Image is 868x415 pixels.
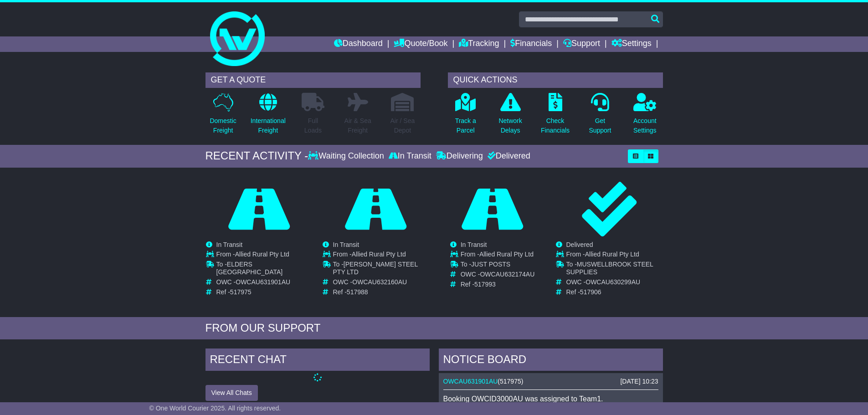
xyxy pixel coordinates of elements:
[443,395,658,403] p: Booking OWCID3000AU was assigned to Team1.
[498,116,522,135] p: Network Delays
[394,36,447,52] a: Quote/Book
[566,261,663,278] td: To -
[352,251,406,258] span: Allied Rural Pty Ltd
[580,288,601,296] span: 517906
[563,36,600,52] a: Support
[205,385,258,401] button: View All Chats
[347,288,368,296] span: 517988
[585,251,639,258] span: Allied Rural Pty Ltd
[216,278,313,288] td: OWC -
[566,251,663,261] td: From -
[633,116,657,135] p: Account Settings
[588,92,611,140] a: GetSupport
[485,151,530,161] div: Delivered
[250,92,286,140] a: InternationalFreight
[216,261,313,278] td: To -
[633,92,657,140] a: AccountSettings
[334,36,383,52] a: Dashboard
[333,251,429,261] td: From -
[461,251,535,261] td: From -
[566,288,663,296] td: Ref -
[216,241,243,248] span: In Transit
[480,271,534,278] span: OWCAU632174AU
[205,322,663,335] div: FROM OUR SUPPORT
[235,251,289,258] span: Allied Rural Pty Ltd
[589,116,611,135] p: Get Support
[471,261,510,268] span: JUST POSTS
[386,151,434,161] div: In Transit
[498,92,522,140] a: NetworkDelays
[566,278,663,288] td: OWC -
[333,278,429,288] td: OWC -
[461,271,535,281] td: OWC -
[510,36,552,52] a: Financials
[461,281,535,288] td: Ref -
[500,378,521,385] span: 517975
[439,348,663,373] div: NOTICE BOARD
[620,378,658,385] div: [DATE] 10:23
[459,36,499,52] a: Tracking
[474,281,496,288] span: 517993
[566,241,593,248] span: Delivered
[443,378,658,385] div: ( )
[344,116,371,135] p: Air & Sea Freight
[333,261,429,278] td: To -
[205,149,308,163] div: RECENT ACTIVITY -
[566,261,653,276] span: MUSWELLBROOK STEEL SUPPLIES
[205,72,421,88] div: GET A QUOTE
[479,251,534,258] span: Allied Rural Pty Ltd
[251,116,286,135] p: International Freight
[333,241,360,248] span: In Transit
[216,288,313,296] td: Ref -
[230,288,252,296] span: 517975
[149,405,281,412] span: © One World Courier 2025. All rights reserved.
[434,151,485,161] div: Delivering
[541,116,570,135] p: Check Financials
[540,92,570,140] a: CheckFinancials
[308,151,386,161] div: Waiting Collection
[461,241,487,248] span: In Transit
[216,261,283,276] span: ELDERS [GEOGRAPHIC_DATA]
[586,278,640,286] span: OWCAU630299AU
[333,288,429,296] td: Ref -
[390,116,415,135] p: Air / Sea Depot
[205,348,430,373] div: RECENT CHAT
[455,92,477,140] a: Track aParcel
[209,92,236,140] a: DomesticFreight
[455,116,476,135] p: Track a Parcel
[236,278,290,286] span: OWCAU631901AU
[461,261,535,271] td: To -
[611,36,652,52] a: Settings
[216,251,313,261] td: From -
[333,261,418,276] span: [PERSON_NAME] STEEL PTY LTD
[352,278,407,286] span: OWCAU632160AU
[448,72,663,88] div: QUICK ACTIONS
[443,378,498,385] a: OWCAU631901AU
[302,116,324,135] p: Full Loads
[210,116,236,135] p: Domestic Freight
